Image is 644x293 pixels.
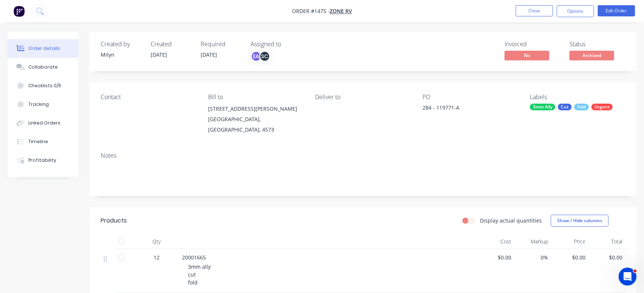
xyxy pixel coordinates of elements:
div: Qty [134,234,179,249]
span: No [505,51,549,60]
div: Checklists 0/6 [28,82,61,89]
div: Products [101,216,127,225]
div: Bill to [208,94,304,101]
button: Profitability [7,151,78,170]
div: PO [422,94,518,101]
button: Close [516,5,553,16]
div: Collaborate [28,64,58,70]
div: Cut [558,104,572,110]
button: Timeline [7,132,78,151]
div: Invoiced [505,41,560,48]
div: Total [588,234,625,249]
div: Cost [477,234,514,249]
div: [STREET_ADDRESS][PERSON_NAME] [208,104,304,114]
div: Created by [101,41,142,48]
div: Created [151,41,192,48]
div: 284 - 119771-A [422,104,516,114]
span: $0.00 [555,253,585,261]
button: Edit Order [598,5,635,16]
div: Assigned to [251,41,325,48]
div: Deliver to [315,94,411,101]
div: [GEOGRAPHIC_DATA], [GEOGRAPHIC_DATA], 4573 [208,114,304,135]
div: Required [201,41,242,48]
div: Markup [514,234,551,249]
div: 3mm Ally [530,104,555,110]
div: Notes [101,152,625,159]
div: Timeline [28,138,48,145]
div: Profitability [28,157,56,164]
span: [DATE] [201,51,217,58]
span: $0.00 [591,253,622,261]
div: Price [552,234,588,249]
button: Options [557,5,594,17]
div: Urgent [591,104,613,110]
span: $0.00 [480,253,511,261]
div: SC [259,51,270,62]
button: Show / Hide columns [551,215,609,227]
a: Zone RV [330,8,352,15]
div: Order details [28,45,60,52]
button: Order details [7,39,78,58]
span: 12 [154,253,160,261]
iframe: Intercom live chat [619,268,637,286]
img: Factory [13,6,25,17]
div: [STREET_ADDRESS][PERSON_NAME][GEOGRAPHIC_DATA], [GEOGRAPHIC_DATA], 4573 [208,104,304,135]
div: Contact [101,94,196,101]
button: Linked Orders [7,114,78,132]
button: Tracking [7,95,78,114]
span: 20001665 [182,254,206,261]
span: 3mm ally cut fold [188,263,211,286]
div: Fold [574,104,589,110]
button: EASC [251,51,270,62]
label: Display actual quantities [480,217,542,224]
div: Milyn [101,51,142,59]
span: 0% [517,253,548,261]
span: Archived [569,51,614,60]
div: Status [569,41,625,48]
div: Tracking [28,101,49,108]
button: Checklists 0/6 [7,76,78,95]
span: Order #1475 - [292,8,330,15]
button: Collaborate [7,58,78,76]
div: EA [251,51,262,62]
div: Linked Orders [28,120,60,126]
div: Labels [530,94,625,101]
span: [DATE] [151,51,167,58]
